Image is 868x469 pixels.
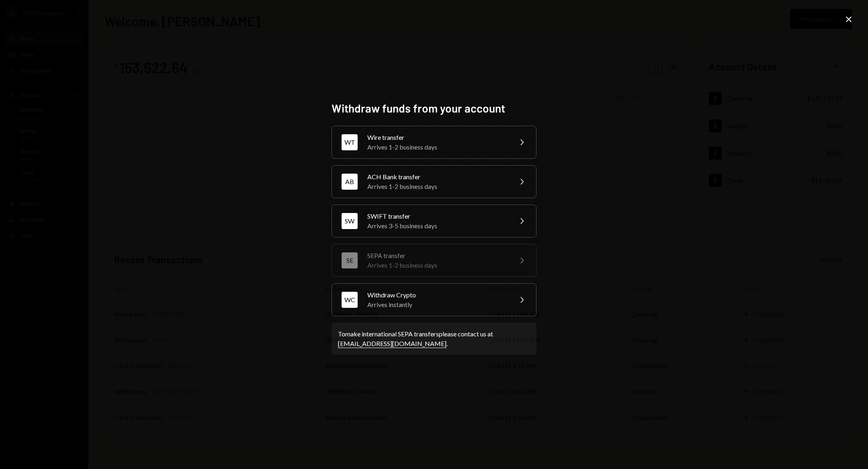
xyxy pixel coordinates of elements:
[338,329,530,348] div: To make international SEPA transfers please contact us at .
[338,340,446,348] a: [EMAIL_ADDRESS][DOMAIN_NAME]
[342,252,358,268] div: SE
[332,205,536,238] button: SWSWIFT transferArrives 3-5 business days
[367,172,507,182] div: ACH Bank transfer
[367,290,507,300] div: Withdraw Crypto
[342,213,358,229] div: SW
[367,133,507,142] div: Wire transfer
[332,244,536,277] button: SESEPA transferArrives 1-2 business days
[342,292,358,308] div: WC
[332,126,536,159] button: WTWire transferArrives 1-2 business days
[332,165,536,198] button: ABACH Bank transferArrives 1-2 business days
[367,182,507,191] div: Arrives 1-2 business days
[367,300,507,309] div: Arrives instantly
[367,260,507,270] div: Arrives 1-2 business days
[332,100,536,116] h2: Withdraw funds from your account
[367,142,507,152] div: Arrives 1-2 business days
[332,283,536,316] button: WCWithdraw CryptoArrives instantly
[367,251,507,260] div: SEPA transfer
[367,221,507,231] div: Arrives 3-5 business days
[342,174,358,190] div: AB
[342,134,358,150] div: WT
[367,211,507,221] div: SWIFT transfer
